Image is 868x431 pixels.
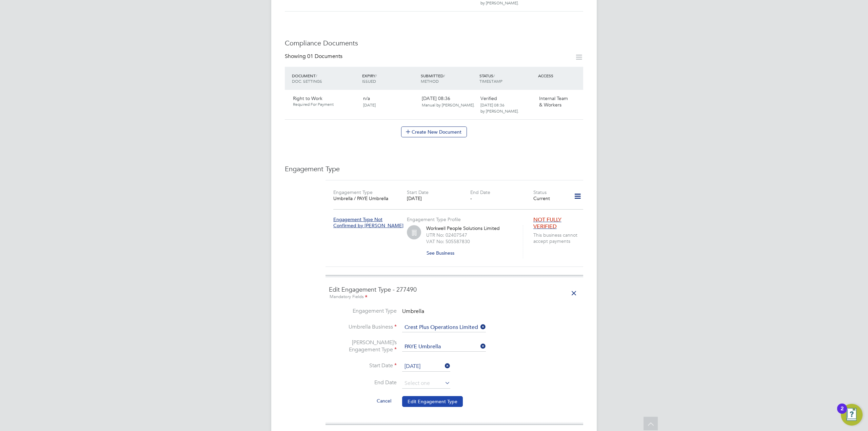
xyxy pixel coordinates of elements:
input: Search for... [402,323,486,332]
span: 01 Documents [307,53,342,60]
label: Status [533,189,547,195]
div: Umbrella / PAYE Umbrella [333,195,396,201]
h3: Engagement Type [285,164,583,173]
label: Umbrella Business [329,324,397,331]
span: n/a [363,95,370,101]
span: / [443,73,445,78]
label: [PERSON_NAME]’s Engagement Type [329,339,397,353]
span: METHOD [421,78,439,84]
div: STATUS [478,70,536,87]
label: Engagement Type Profile [407,216,461,222]
span: Engagement Type Not Confirmed by [PERSON_NAME] [333,216,403,229]
div: - [470,195,533,201]
span: NOT FULLY VERIFIED [533,216,561,230]
button: Cancel [371,395,397,406]
label: Start Date [407,189,429,195]
div: Workwell People Solutions Limited [426,225,514,258]
span: Manual by [PERSON_NAME]. [422,102,475,107]
label: Engagement Type [329,308,397,315]
button: See Business [426,248,460,258]
span: Internal Team & Workers [539,95,568,107]
div: Showing [285,53,344,60]
div: [DATE] [407,195,470,201]
span: [DATE] [363,102,376,107]
span: / [375,73,377,78]
span: [DATE] 08:36 [422,95,475,107]
span: DOC. SETTINGS [292,78,322,84]
div: EXPIRY [360,70,419,87]
label: Start Date [329,362,397,369]
span: Right to Work [293,95,322,101]
div: DOCUMENT [290,70,360,87]
span: [DATE] 08:36 by [PERSON_NAME]. [480,102,519,114]
div: Current [533,195,565,201]
span: / [316,73,317,78]
span: This business cannot accept payments [533,232,586,244]
label: UTR No: 02407547 [426,232,467,238]
div: SUBMITTED [419,70,478,87]
label: VAT No: 505587830 [426,238,470,244]
span: Verified [480,95,497,101]
h4: Edit Engagement Type - 277490 [329,286,580,301]
div: ACCESS [536,70,583,82]
input: Select one [402,342,486,352]
span: Required For Payment [293,102,358,107]
span: TIMESTAMP [479,78,502,84]
input: Select one [402,378,450,389]
span: Umbrella [402,308,424,315]
div: 2 [841,409,844,417]
label: Engagement Type [333,189,373,195]
input: Select one [402,361,450,372]
span: ISSUED [362,78,376,84]
button: Create New Document [401,126,467,137]
label: End Date [470,189,490,195]
button: Open Resource Center, 2 new notifications [841,404,863,426]
button: Edit Engagement Type [402,396,463,407]
span: / [493,73,495,78]
h3: Compliance Documents [285,39,583,47]
label: End Date [329,379,397,386]
div: Mandatory Fields [329,293,580,301]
